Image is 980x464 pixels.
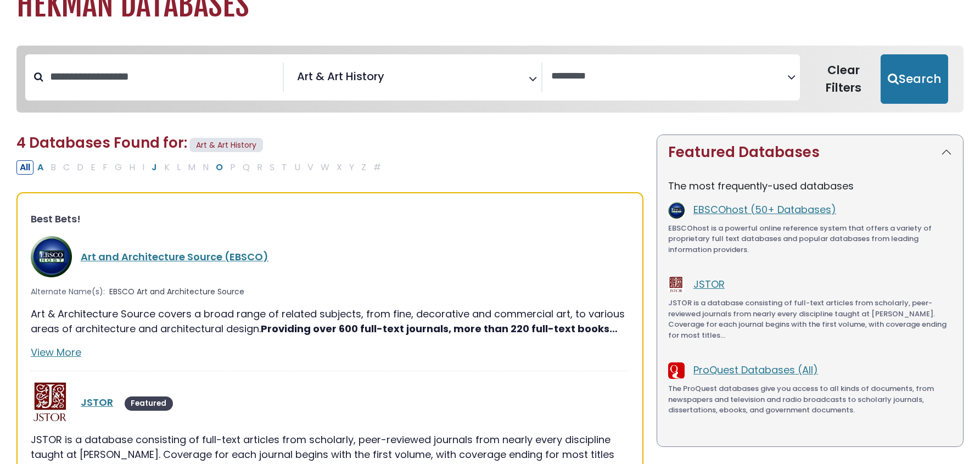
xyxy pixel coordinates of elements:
p: The most frequently-used databases [668,178,952,193]
button: Filter Results J [148,160,160,175]
a: Art and Architecture Source (EBSCO) [81,250,268,264]
div: Alpha-list to filter by first letter of database name [16,160,385,174]
a: JSTOR [81,395,113,409]
button: Filter Results O [212,160,226,175]
button: Filter Results A [34,160,47,175]
textarea: Search [387,74,394,86]
a: JSTOR [693,277,725,291]
p: The ProQuest databases give you access to all kinds of documents, from newspapers and television ... [668,383,952,416]
a: EBSCOhost (50+ Databases) [693,203,836,216]
button: Clear Filters [807,54,881,104]
span: Alternate Name(s): [31,286,105,298]
strong: Providing over 600 full-text journals, more than 220 full-text books… [261,322,618,336]
a: View More [31,345,81,359]
h3: Best Bets! [31,213,629,225]
span: Art & Art History [189,138,263,153]
span: Art & Art History [297,68,384,85]
p: Art & Architecture Source covers a broad range of related subjects, from fine, decorative and com... [31,306,629,336]
button: All [16,160,33,175]
input: Search database by title or keyword [43,68,283,86]
a: ProQuest Databases (All) [693,363,818,377]
button: Submit for Search Results [881,54,948,104]
button: Featured Databases [657,135,963,170]
span: Featured [125,396,173,411]
span: 4 Databases Found for: [16,133,187,153]
nav: Search filters [16,46,964,113]
textarea: Search [551,71,787,82]
p: EBSCOhost is a powerful online reference system that offers a variety of proprietary full text da... [668,223,952,255]
span: EBSCO Art and Architecture Source [109,286,244,298]
p: JSTOR is a database consisting of full-text articles from scholarly, peer-reviewed journals from ... [668,298,952,340]
li: Art & Art History [293,68,384,85]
